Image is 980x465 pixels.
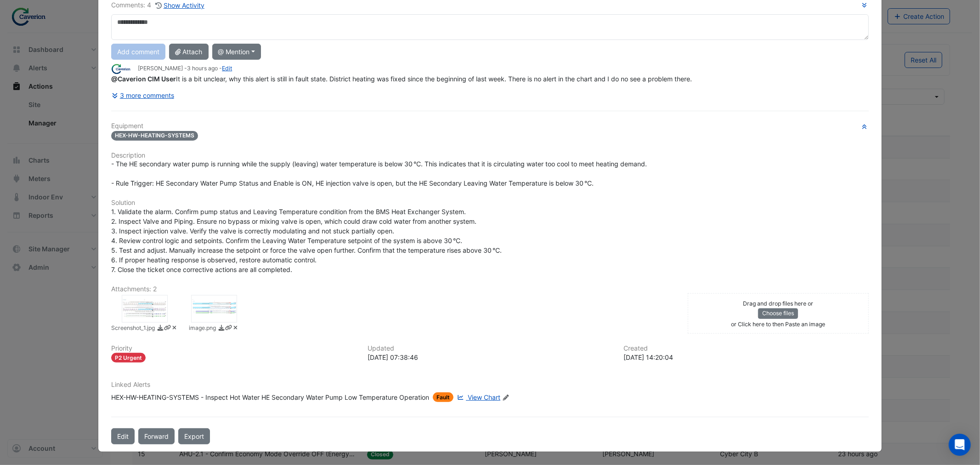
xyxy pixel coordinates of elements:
[111,75,176,83] span: anton.mazkovoi+4329@cimenviro.com [Caverion]
[502,394,509,401] fa-icon: Edit Linked Alerts
[731,321,825,328] small: or Click here to then Paste an image
[758,308,798,318] button: Choose files
[623,345,868,352] h6: Created
[111,353,146,363] div: P2 Urgent
[111,75,692,83] span: It is a bit unclear, why this alert is still in fault state. District heating was fixed since the...
[138,428,175,444] button: Forward
[169,44,208,60] button: Attach
[111,199,868,207] h6: Solution
[111,208,502,273] span: 1. Validate the alarm. Confirm pump status and Leaving Temperature condition from the BMS Heat Ex...
[111,152,868,159] h6: Description
[111,87,175,103] button: 3 more comments
[187,65,218,72] span: 2025-08-12 07:38:46
[189,324,216,334] small: image.png
[122,295,168,323] div: Screenshot_1.jpg
[111,428,135,444] button: Edit
[111,345,356,352] h6: Priority
[111,392,429,402] div: HEX-HW-HEATING-SYSTEMS - Inspect Hot Water HE Secondary Water Pump Low Temperature Operation
[468,393,500,401] span: View Chart
[623,352,868,362] div: [DATE] 14:20:04
[111,324,155,334] small: Screenshot_1.jpg
[111,64,134,74] img: Caverion
[178,428,210,444] a: Export
[111,381,868,389] h6: Linked Alerts
[232,324,239,334] a: Delete
[157,324,164,334] a: Download
[218,324,225,334] a: Download
[433,392,453,402] span: Fault
[212,44,261,60] button: @ Mention
[368,352,612,362] div: [DATE] 07:38:46
[111,285,868,293] h6: Attachments: 2
[225,324,232,334] a: Copy link to clipboard
[164,324,171,334] a: Copy link to clipboard
[111,122,868,130] h6: Equipment
[222,65,232,72] a: Edit
[138,64,232,73] small: [PERSON_NAME] - -
[111,131,198,141] span: HEX-HW-HEATING-SYSTEMS
[949,434,971,456] div: Open Intercom Messenger
[368,345,612,352] h6: Updated
[191,295,237,323] div: image.png
[111,160,647,187] span: - The HE secondary water pump is running while the supply (leaving) water temperature is below 30...
[171,324,178,334] a: Delete
[743,300,813,307] small: Drag and drop files here or
[455,392,500,402] a: View Chart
